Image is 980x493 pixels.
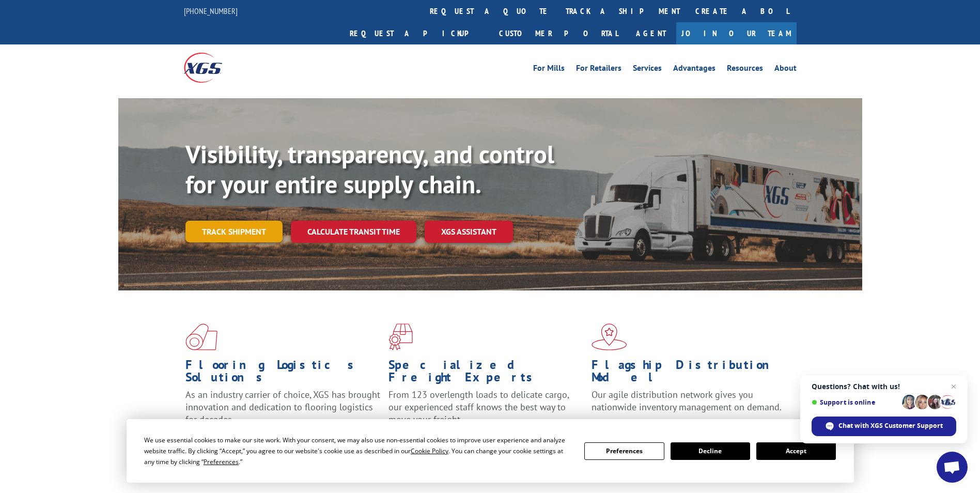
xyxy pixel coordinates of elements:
[291,221,416,243] a: Calculate transit time
[576,64,621,75] a: For Retailers
[184,6,238,16] a: [PHONE_NUMBER]
[671,442,750,460] button: Decline
[626,22,676,44] a: Agent
[185,389,380,425] span: As an industry carrier of choice, XGS has brought innovation and dedication to flooring logistics...
[388,359,584,389] h1: Specialized Freight Experts
[673,64,715,75] a: Advantages
[342,22,491,44] a: Request a pickup
[774,64,797,75] a: About
[185,323,217,350] img: xgs-icon-total-supply-chain-intelligence-red
[204,457,239,466] span: Preferences
[592,389,782,413] span: Our agile distribution network gives you nationwide inventory management on demand.
[185,359,381,389] h1: Flooring Logistics Solutions
[144,435,572,467] div: We use essential cookies to make our site work. With your consent, we may also use non-essential ...
[388,323,413,350] img: xgs-icon-focused-on-flooring-red
[584,442,664,460] button: Preferences
[633,64,662,75] a: Services
[676,22,797,44] a: Join Our Team
[388,389,584,435] p: From 123 overlength loads to delicate cargo, our experienced staff knows the best way to move you...
[812,398,898,406] span: Support is online
[812,382,956,391] span: Questions? Chat with us!
[127,419,854,483] div: Cookie Consent Prompt
[533,64,565,75] a: For Mills
[491,22,626,44] a: Customer Portal
[947,380,960,393] span: Close chat
[592,359,787,389] h1: Flagship Distribution Model
[592,323,627,350] img: xgs-icon-flagship-distribution-model-red
[185,221,283,242] a: Track shipment
[756,442,836,460] button: Accept
[411,446,448,455] span: Cookie Policy
[838,421,943,430] span: Chat with XGS Customer Support
[812,417,956,436] div: Chat with XGS Customer Support
[727,64,763,75] a: Resources
[185,138,554,200] b: Visibility, transparency, and control for your entire supply chain.
[937,452,968,483] div: Open chat
[425,221,513,243] a: XGS ASSISTANT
